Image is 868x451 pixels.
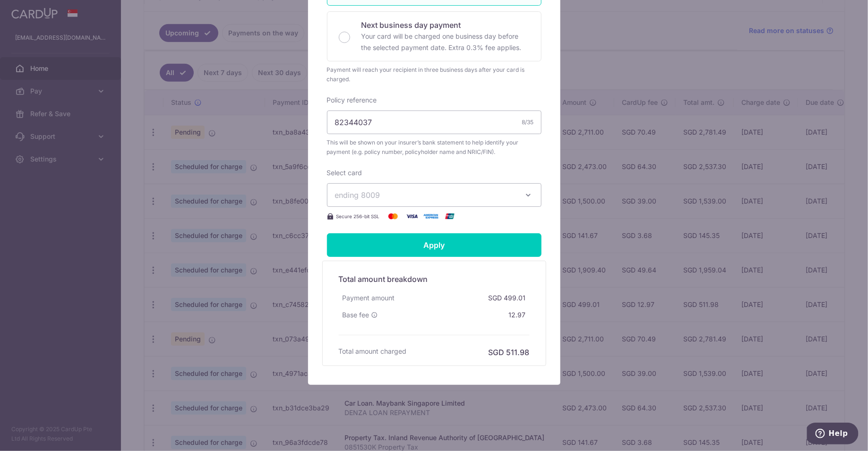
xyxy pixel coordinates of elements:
[421,211,440,222] img: American Express
[339,289,399,306] div: Payment amount
[327,233,541,257] input: Apply
[327,138,541,157] span: This will be shown on your insurer’s bank statement to help identify your payment (e.g. policy nu...
[336,213,380,220] span: Secure 256-bit SSL
[505,306,530,323] div: 12.97
[335,190,380,200] span: ending 8009
[327,65,541,84] div: Payment will reach your recipient in three business days after your card is charged.
[485,289,530,306] div: SGD 499.01
[343,310,370,320] span: Base fee
[384,211,403,222] img: Mastercard
[522,118,534,127] div: 8/35
[339,273,530,285] h5: Total amount breakdown
[339,347,407,356] h6: Total amount charged
[361,31,530,53] p: Your card will be charged one business day before the selected payment date. Extra 0.3% fee applies.
[327,168,362,178] label: Select card
[327,95,377,105] label: Policy reference
[361,19,530,31] p: Next business day payment
[807,423,859,446] iframe: Opens a widget where you can find more information
[489,347,530,358] h6: SGD 511.98
[327,183,541,207] button: ending 8009
[403,211,421,222] img: Visa
[440,211,459,222] img: UnionPay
